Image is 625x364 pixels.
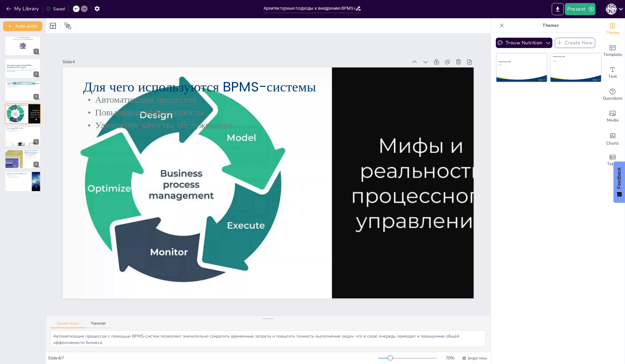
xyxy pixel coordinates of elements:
div: 70 % [443,355,457,361]
div: 5 [33,139,39,145]
div: Add ready made slides [600,40,625,62]
p: Generated with [URL] [7,71,39,72]
p: Улучшение качества обслуживания [7,108,39,109]
div: Presentation Title [553,56,595,58]
button: Create New [555,38,596,48]
span: Template [603,51,622,58]
p: Гибкие подходы [25,157,39,159]
div: 6 [33,162,39,167]
p: Инструменты моделирования [7,130,39,131]
div: Add a table [600,149,625,171]
span: Media [607,117,619,124]
div: 7 [33,184,39,190]
button: Trouw Nutrition [496,38,552,48]
span: Charts [606,140,619,147]
div: https://cdn.sendsteps.com/images/logo/sendsteps_logo_white.pnghttps://cdn.sendsteps.com/images/lo... [5,149,41,169]
p: Themes [507,18,594,33]
div: Saved [46,6,65,12]
p: Повышение эффективности [7,107,39,108]
p: BPMS-системы определение [7,83,39,84]
p: Архитектура применения BPMS систем в крупных и небольших компаниях [25,150,39,155]
p: Оптимизация цепочек поставок [7,177,30,178]
div: 1 [33,49,39,54]
div: Subtitle [553,60,595,62]
p: Что такое BPMS-системы [7,82,30,84]
div: 4 [33,117,39,122]
div: Layout [48,21,58,31]
span: Position [64,22,71,29]
div: https://cdn.sendsteps.com/images/logo/sendsteps_logo_white.pnghttps://cdn.sendsteps.com/images/lo... [5,104,41,124]
p: Компоненты BPMS [7,129,39,130]
div: 3 [33,94,39,99]
span: Text [608,73,617,80]
p: BPMS-системы визуализация [7,84,39,85]
span: Theme [606,29,620,36]
div: https://cdn.sendsteps.com/images/logo/sendsteps_logo_white.pnghttps://cdn.sendsteps.com/images/lo... [5,36,41,56]
p: Презентация охватывает основные аспекты BPMS-систем, их архитектуру и применение в организациях р... [7,68,39,70]
button: Add slide [3,21,42,31]
div: Change the overall theme [600,18,625,40]
div: https://cdn.sendsteps.com/images/logo/sendsteps_logo_white.pnghttps://cdn.sendsteps.com/images/lo... [5,81,41,101]
strong: [DOMAIN_NAME] [19,37,29,38]
button: Feedback - Show survey [613,161,625,203]
div: Get real-time input from your audience [600,84,625,106]
p: Go to [7,37,39,39]
div: Add images, graphics, shapes or video [600,106,625,128]
span: Name, presenter, location, date. [7,84,16,85]
p: Из чего состоят BPMS-системы [7,127,39,129]
textarea: Автоматизация процессов с помощью BPMS-систем позволяет значительно сократить временные затраты и... [50,330,486,347]
p: and login with code [7,39,39,40]
p: Автоматизация процессов [7,85,39,87]
button: Transcript [85,321,112,328]
div: Subtitle [499,64,529,66]
div: П [PERSON_NAME] [606,4,617,15]
p: Повышение эффективности [122,37,465,199]
input: Insert title [264,4,355,13]
span: Table [607,161,618,167]
span: Questions [603,95,623,102]
span: Single View [468,356,487,361]
button: Present [565,3,595,15]
p: Интеграция с другими системами [7,87,39,88]
button: П [PERSON_NAME] [606,3,617,15]
button: My Library [5,4,41,14]
button: Speaker Notes [50,321,85,328]
div: https://cdn.sendsteps.com/images/logo/sendsteps_logo_white.pnghttps://cdn.sendsteps.com/images/lo... [5,58,41,78]
div: Add charts and graphs [600,128,625,149]
strong: Архитектурные подходы к внедрению BPMS в организациях различного масштаба [7,64,32,68]
p: Централизованные решения [25,156,39,157]
div: Add text boxes [600,62,625,84]
div: 7 [5,171,41,191]
span: Feedback [616,167,622,189]
button: Export to PowerPoint [552,3,564,15]
p: Автоматизация процессов [7,106,39,107]
div: Presentation Title [499,61,529,63]
p: Автоматизация обработки заказов [7,176,30,177]
div: 2 [33,71,39,77]
p: Для чего используются BPMS-системы [7,105,39,106]
p: Архитектура BPMS [25,155,39,156]
p: Интеграция с другими системами [7,131,39,132]
p: Примеры использования BPMS-систем [7,173,30,175]
p: Улучшение качества обслуживания [117,48,460,211]
div: Slide 4 / 7 [48,355,378,361]
p: Автоматизация процессов [127,25,470,187]
p: Примеры использования [7,175,30,176]
p: Для чего используются BPMS-системы [131,10,477,178]
div: https://cdn.sendsteps.com/images/logo/sendsteps_logo_white.pnghttps://cdn.sendsteps.com/images/lo... [5,126,41,146]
